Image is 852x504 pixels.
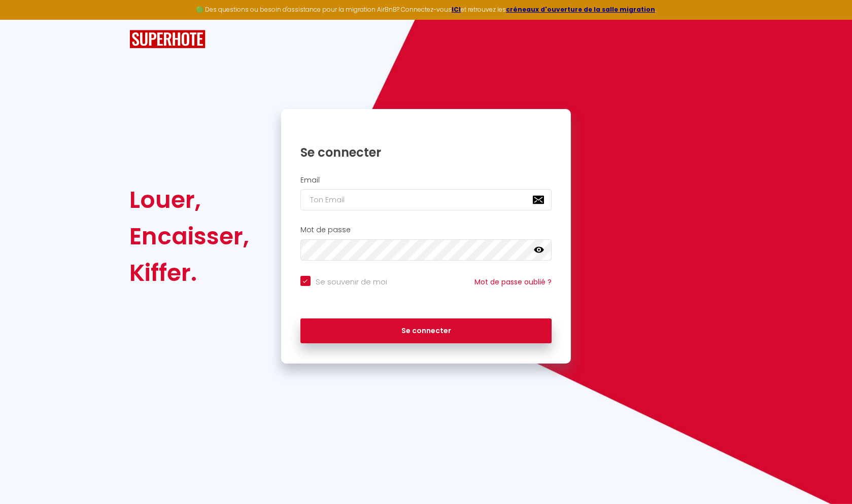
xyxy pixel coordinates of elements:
h1: Se connecter [300,145,552,160]
h2: Mot de passe [300,226,552,234]
a: ICI [452,5,461,14]
a: créneaux d'ouverture de la salle migration [506,5,655,14]
button: Se connecter [300,318,552,344]
h2: Email [300,176,552,185]
div: Louer, [129,182,249,218]
img: SuperHote logo [129,30,206,49]
input: Ton Email [300,189,552,210]
div: Kiffer. [129,255,249,291]
div: Encaisser, [129,218,249,255]
a: Mot de passe oublié ? [474,277,552,287]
